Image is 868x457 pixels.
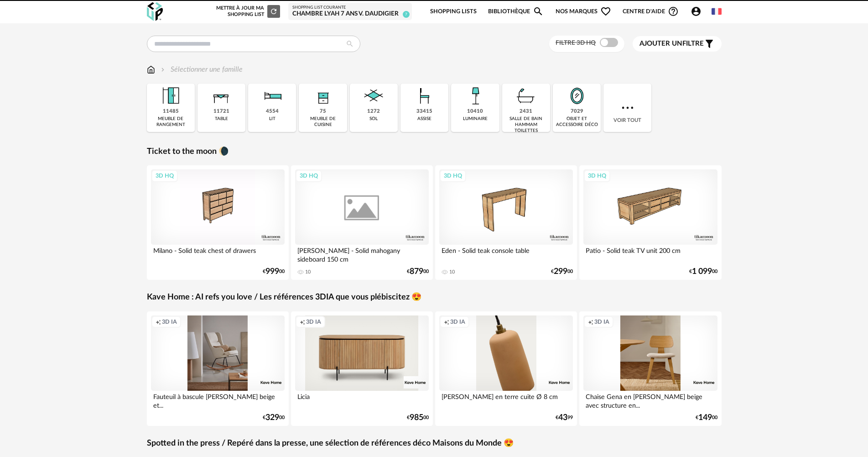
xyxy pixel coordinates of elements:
div: Voir tout [603,84,651,132]
div: Shopping List courante [292,5,408,11]
div: 1272 [367,108,380,115]
div: table [215,116,228,122]
a: 3D HQ Milano - Solid teak chest of drawers €99900 [147,165,289,280]
a: Creation icon 3D IA Chaise Gena en [PERSON_NAME] beige avec structure en... €14900 [579,311,722,426]
div: luminaire [463,116,488,122]
div: € 00 [551,268,573,275]
div: 33415 [416,108,432,115]
span: 3D IA [162,318,177,326]
div: 75 [320,108,326,115]
div: [PERSON_NAME] - Solid mahogany sideboard 150 cm [295,245,429,263]
span: Creation icon [300,318,305,326]
a: Ticket to the moon 🌘 [147,147,229,157]
span: 985 [410,415,423,421]
img: Assise.png [412,84,437,108]
span: Creation icon [588,318,593,326]
img: Rangement.png [311,84,335,108]
span: Centre d'aideHelp Circle Outline icon [623,6,679,17]
div: Licia [295,391,429,409]
span: Magnify icon [533,6,544,17]
div: 11721 [213,108,229,115]
div: € 99 [556,415,573,421]
a: 3D HQ [PERSON_NAME] - Solid mahogany sideboard 150 cm 10 €87900 [291,165,433,280]
div: assise [417,116,431,122]
div: salle de bain hammam toilettes [505,116,547,134]
div: 4554 [266,108,279,115]
img: Meuble%20de%20rangement.png [158,84,183,108]
span: 3D IA [450,318,465,326]
div: 3D HQ [440,170,466,182]
span: Nos marques [556,1,611,22]
div: € 00 [263,415,285,421]
div: 10 [305,269,311,275]
div: 7029 [571,108,583,115]
div: 2431 [520,108,532,115]
div: 10 [449,269,455,275]
span: Account Circle icon [691,6,706,17]
a: Spotted in the press / Repéré dans la presse, une sélection de références déco Maisons du Monde 😍 [147,438,514,449]
img: svg+xml;base64,PHN2ZyB3aWR0aD0iMTYiIGhlaWdodD0iMTciIHZpZXdCb3g9IjAgMCAxNiAxNyIgZmlsbD0ibm9uZSIgeG... [147,64,155,75]
span: filtre [639,39,704,48]
span: Refresh icon [270,9,278,14]
div: 3D HQ [151,170,178,182]
div: Fauteuil à bascule [PERSON_NAME] beige et... [151,391,285,409]
div: Chaise Gena en [PERSON_NAME] beige avec structure en... [583,391,717,409]
span: Account Circle icon [691,6,702,17]
span: 7 [403,11,410,18]
img: Luminaire.png [463,84,488,108]
a: Creation icon 3D IA [PERSON_NAME] en terre cuite Ø 8 cm €4399 [435,311,577,426]
span: 3D IA [594,318,609,326]
a: Creation icon 3D IA Fauteuil à bascule [PERSON_NAME] beige et... €32900 [147,311,289,426]
span: 299 [554,268,567,275]
div: € 00 [696,415,717,421]
span: 3D IA [306,318,321,326]
div: sol [369,116,378,122]
div: objet et accessoire déco [556,116,598,128]
div: € 00 [689,268,717,275]
img: Sol.png [361,84,386,108]
div: € 00 [263,268,285,275]
img: Table.png [209,84,234,108]
span: 879 [410,268,423,275]
div: Patio - Solid teak TV unit 200 cm [583,245,717,263]
a: BibliothèqueMagnify icon [488,1,544,22]
span: 329 [265,415,279,421]
img: Literie.png [260,84,285,108]
div: lit [269,116,275,122]
div: 3D HQ [584,170,610,182]
div: meuble de rangement [150,116,192,128]
div: meuble de cuisine [301,116,344,128]
span: Filtre 3D HQ [556,40,596,46]
span: 1 099 [692,268,712,275]
div: 3D HQ [296,170,322,182]
div: 11485 [163,108,179,115]
span: Filter icon [704,38,715,49]
div: [PERSON_NAME] en terre cuite Ø 8 cm [439,391,573,409]
span: Ajouter un [639,40,682,47]
a: 3D HQ Patio - Solid teak TV unit 200 cm €1 09900 [579,165,722,280]
span: Heart Outline icon [600,6,611,17]
div: € 00 [407,268,429,275]
div: € 00 [407,415,429,421]
img: Miroir.png [565,84,589,108]
span: 149 [698,415,712,421]
span: 999 [265,268,279,275]
button: Ajouter unfiltre Filter icon [633,36,722,52]
span: 43 [558,415,567,421]
img: OXP [147,2,163,21]
img: more.7b13dc1.svg [619,100,636,116]
span: Help Circle Outline icon [668,6,679,17]
div: CHAMBRE LYAH 7 ANS V. Daudigier [292,10,408,18]
img: Salle%20de%20bain.png [514,84,538,108]
a: Creation icon 3D IA Licia €98500 [291,311,433,426]
a: Kave Home : AI refs you love / Les références 3DIA que vous plébiscitez 😍 [147,292,421,303]
div: 10410 [467,108,483,115]
a: 3D HQ Eden - Solid teak console table 10 €29900 [435,165,577,280]
img: svg+xml;base64,PHN2ZyB3aWR0aD0iMTYiIGhlaWdodD0iMTYiIHZpZXdCb3g9IjAgMCAxNiAxNiIgZmlsbD0ibm9uZSIgeG... [159,64,166,75]
div: Sélectionner une famille [159,64,243,75]
div: Eden - Solid teak console table [439,245,573,263]
div: Mettre à jour ma Shopping List [214,5,280,18]
a: Shopping List courante CHAMBRE LYAH 7 ANS V. Daudigier 7 [292,5,408,18]
span: Creation icon [444,318,449,326]
a: Shopping Lists [430,1,477,22]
